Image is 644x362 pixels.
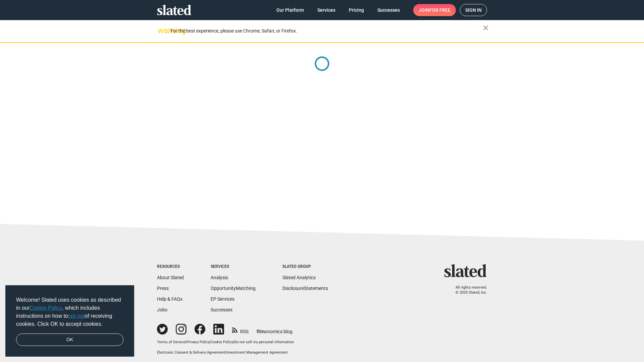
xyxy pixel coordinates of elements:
[448,285,487,295] p: All rights reserved. © 2025 Slated, Inc.
[157,350,225,355] a: Electronic Consent & Delivery Agreement
[419,4,450,16] span: Join
[211,307,232,312] a: Successes
[170,26,483,36] div: For the best experience, please use Chrome, Safari, or Firefox.
[157,296,182,302] a: Help & FAQs
[276,4,304,16] span: Our Platform
[282,275,316,280] a: Slated Analytics
[282,286,328,291] a: DisclosureStatements
[157,275,184,280] a: About Slated
[30,305,62,311] a: Cookie Policy
[225,350,226,355] span: |
[233,340,234,344] span: |
[211,275,228,280] a: Analysis
[157,264,184,269] div: Resources
[157,286,169,291] a: Press
[372,4,405,16] a: Successes
[185,340,186,344] span: |
[211,286,256,291] a: OpportunityMatching
[234,340,294,345] button: Do not sell my personal information
[158,26,166,35] mat-icon: warning
[482,24,490,32] mat-icon: close
[211,296,234,302] a: EP Services
[282,264,328,269] div: Slated Group
[210,340,211,344] span: |
[257,329,265,334] span: film
[460,4,487,16] a: Sign in
[349,4,364,16] span: Pricing
[271,4,309,16] a: Our Platform
[312,4,341,16] a: Services
[232,324,249,335] a: RSS
[5,285,134,357] div: cookieconsent
[226,350,288,355] a: Investment Management Agreement
[257,323,292,335] a: filmonomics blog
[343,4,369,16] a: Pricing
[211,340,233,344] a: Cookie Policy
[465,4,482,16] span: Sign in
[16,334,123,346] a: dismiss cookie message
[16,296,123,328] span: Welcome! Slated uses cookies as described in our , which includes instructions on how to of recei...
[186,340,210,344] a: Privacy Policy
[413,4,456,16] a: Joinfor free
[157,340,185,344] a: Terms of Service
[68,313,85,319] a: opt-out
[317,4,335,16] span: Services
[377,4,400,16] span: Successes
[429,4,450,16] span: for free
[211,264,256,269] div: Services
[157,307,167,312] a: Jobs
